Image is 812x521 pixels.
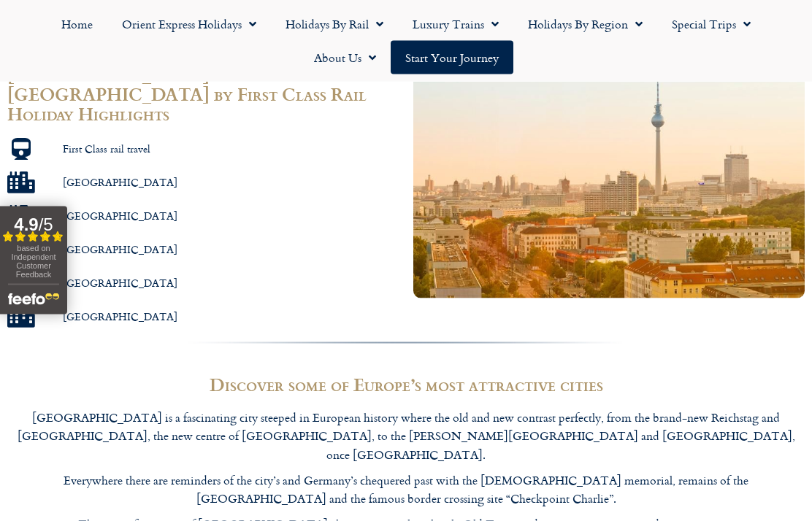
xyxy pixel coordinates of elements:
a: Special Trips [657,7,765,41]
h2: Holiday Highlights [7,104,399,123]
h2: Discover some of Europe’s most attractive cities [7,374,805,394]
span: [GEOGRAPHIC_DATA] [59,277,177,290]
a: Holidays by Region [513,7,657,41]
span: [GEOGRAPHIC_DATA] [59,176,177,190]
nav: Menu [7,7,805,74]
span: [GEOGRAPHIC_DATA] [59,243,177,257]
a: Home [47,7,107,41]
a: Orient Express Holidays [107,7,271,41]
p: [GEOGRAPHIC_DATA] is a fascinating city steeped in European history where the old and new contras... [7,409,805,465]
span: First Class rail travel [59,142,150,156]
span: [GEOGRAPHIC_DATA] [59,209,177,223]
a: Holidays by Rail [271,7,398,41]
a: About Us [299,41,391,74]
p: Everywhere there are reminders of the city’s and Germany’s chequered past with the [DEMOGRAPHIC_D... [7,471,805,509]
a: Luxury Trains [398,7,513,41]
a: Start your Journey [391,41,513,74]
span: [GEOGRAPHIC_DATA] [59,310,177,324]
h2: Imperial Cities: [GEOGRAPHIC_DATA], [GEOGRAPHIC_DATA], [GEOGRAPHIC_DATA], [GEOGRAPHIC_DATA] and [... [7,5,399,104]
